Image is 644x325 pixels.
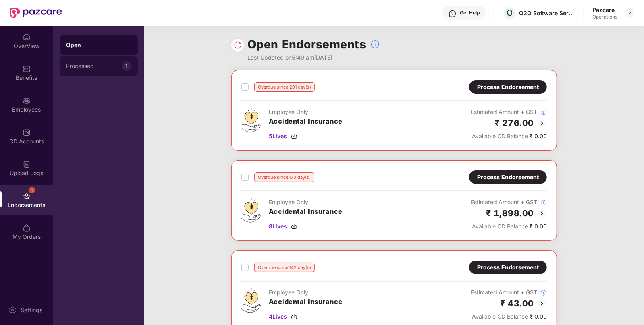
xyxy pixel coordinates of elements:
span: 4 Lives [269,312,287,321]
div: Process Endorsement [477,83,539,91]
div: Process Endorsement [477,173,539,182]
span: 8 Lives [269,222,287,231]
img: svg+xml;base64,PHN2ZyBpZD0iRG93bmxvYWQtMzJ4MzIiIHhtbG5zPSJodHRwOi8vd3d3LnczLm9yZy8yMDAwL3N2ZyIgd2... [291,223,297,230]
img: svg+xml;base64,PHN2ZyB4bWxucz0iaHR0cDovL3d3dy53My5vcmcvMjAwMC9zdmciIHdpZHRoPSI0OS4zMjEiIGhlaWdodD... [241,198,261,223]
div: Employee Only [269,198,343,207]
div: ₹ 0.00 [471,222,547,231]
div: Estimated Amount + GST [471,288,547,297]
div: Open [66,41,131,49]
div: Overdue since 201 day(s) [254,82,315,92]
div: Processed [66,63,122,69]
img: svg+xml;base64,PHN2ZyBpZD0iSW5mb18tXzMyeDMyIiBkYXRhLW5hbWU9IkluZm8gLSAzMngzMiIgeG1sbnM9Imh0dHA6Ly... [540,109,547,116]
div: Overdue since 173 day(s) [254,172,314,182]
img: svg+xml;base64,PHN2ZyBpZD0iSW5mb18tXzMyeDMyIiBkYXRhLW5hbWU9IkluZm8gLSAzMngzMiIgeG1sbnM9Imh0dHA6Ly... [540,290,547,296]
img: svg+xml;base64,PHN2ZyBpZD0iQ0RfQWNjb3VudHMiIGRhdGEtbmFtZT0iQ0QgQWNjb3VudHMiIHhtbG5zPSJodHRwOi8vd3... [23,128,31,137]
div: ₹ 0.00 [471,312,547,321]
img: svg+xml;base64,PHN2ZyBpZD0iRG93bmxvYWQtMzJ4MzIiIHhtbG5zPSJodHRwOi8vd3d3LnczLm9yZy8yMDAwL3N2ZyIgd2... [291,313,297,320]
div: Estimated Amount + GST [471,108,547,116]
span: Available CD Balance [472,132,528,139]
img: New Pazcare Logo [10,8,62,18]
span: O [507,8,513,18]
img: svg+xml;base64,PHN2ZyBpZD0iQmFjay0yMHgyMCIgeG1sbnM9Imh0dHA6Ly93d3cudzMub3JnLzIwMDAvc3ZnIiB3aWR0aD... [537,118,547,128]
img: svg+xml;base64,PHN2ZyBpZD0iQmFjay0yMHgyMCIgeG1sbnM9Imh0dHA6Ly93d3cudzMub3JnLzIwMDAvc3ZnIiB3aWR0aD... [537,209,547,218]
img: svg+xml;base64,PHN2ZyBpZD0iSGVscC0zMngzMiIgeG1sbnM9Imh0dHA6Ly93d3cudzMub3JnLzIwMDAvc3ZnIiB3aWR0aD... [449,10,457,18]
div: Overdue since 142 day(s) [254,263,315,272]
h3: Accidental Insurance [269,116,343,127]
div: Employee Only [269,288,343,297]
img: svg+xml;base64,PHN2ZyBpZD0iUmVsb2FkLTMyeDMyIiB4bWxucz0iaHR0cDovL3d3dy53My5vcmcvMjAwMC9zdmciIHdpZH... [234,41,242,49]
div: Last Updated on 5:49 am[DATE] [247,53,380,62]
img: svg+xml;base64,PHN2ZyBpZD0iRW5kb3JzZW1lbnRzIiB4bWxucz0iaHR0cDovL3d3dy53My5vcmcvMjAwMC9zdmciIHdpZH... [23,192,31,200]
img: svg+xml;base64,PHN2ZyBpZD0iSW5mb18tXzMyeDMyIiBkYXRhLW5hbWU9IkluZm8gLSAzMngzMiIgeG1sbnM9Imh0dHA6Ly... [540,199,547,206]
h1: Open Endorsements [247,35,366,53]
div: Pazcare [592,6,617,14]
h2: ₹ 276.00 [494,116,534,130]
img: svg+xml;base64,PHN2ZyB4bWxucz0iaHR0cDovL3d3dy53My5vcmcvMjAwMC9zdmciIHdpZHRoPSI0OS4zMjEiIGhlaWdodD... [241,108,261,132]
h2: ₹ 43.00 [501,297,534,310]
span: Available CD Balance [472,223,528,230]
img: svg+xml;base64,PHN2ZyBpZD0iSW5mb18tXzMyeDMyIiBkYXRhLW5hbWU9IkluZm8gLSAzMngzMiIgeG1sbnM9Imh0dHA6Ly... [370,39,380,49]
span: Available CD Balance [472,313,528,320]
div: Settings [18,306,45,314]
h3: Accidental Insurance [269,207,343,217]
h3: Accidental Insurance [269,297,343,307]
img: svg+xml;base64,PHN2ZyBpZD0iVXBsb2FkX0xvZ3MiIGRhdGEtbmFtZT0iVXBsb2FkIExvZ3MiIHhtbG5zPSJodHRwOi8vd3... [23,160,31,168]
div: Get Help [460,10,480,16]
div: ₹ 0.00 [471,132,547,141]
img: svg+xml;base64,PHN2ZyBpZD0iU2V0dGluZy0yMHgyMCIgeG1sbnM9Imh0dHA6Ly93d3cudzMub3JnLzIwMDAvc3ZnIiB3aW... [8,306,17,314]
img: svg+xml;base64,PHN2ZyBpZD0iRHJvcGRvd24tMzJ4MzIiIHhtbG5zPSJodHRwOi8vd3d3LnczLm9yZy8yMDAwL3N2ZyIgd2... [626,10,633,16]
img: svg+xml;base64,PHN2ZyBpZD0iQmVuZWZpdHMiIHhtbG5zPSJodHRwOi8vd3d3LnczLm9yZy8yMDAwL3N2ZyIgd2lkdGg9Ij... [23,65,31,73]
div: 1 [29,187,35,193]
div: Estimated Amount + GST [471,198,547,207]
span: 5 Lives [269,132,287,141]
div: 1 [122,61,131,71]
img: svg+xml;base64,PHN2ZyBpZD0iRG93bmxvYWQtMzJ4MzIiIHhtbG5zPSJodHRwOi8vd3d3LnczLm9yZy8yMDAwL3N2ZyIgd2... [291,133,297,139]
img: svg+xml;base64,PHN2ZyBpZD0iSG9tZSIgeG1sbnM9Imh0dHA6Ly93d3cudzMub3JnLzIwMDAvc3ZnIiB3aWR0aD0iMjAiIG... [23,33,31,41]
img: svg+xml;base64,PHN2ZyBpZD0iTXlfT3JkZXJzIiBkYXRhLW5hbWU9Ik15IE9yZGVycyIgeG1sbnM9Imh0dHA6Ly93d3cudz... [23,224,31,232]
div: Operations [592,14,617,20]
img: svg+xml;base64,PHN2ZyBpZD0iRW1wbG95ZWVzIiB4bWxucz0iaHR0cDovL3d3dy53My5vcmcvMjAwMC9zdmciIHdpZHRoPS... [23,97,31,105]
div: O2O Software Services Private Limited [519,9,575,17]
div: Process Endorsement [477,263,539,272]
img: svg+xml;base64,PHN2ZyB4bWxucz0iaHR0cDovL3d3dy53My5vcmcvMjAwMC9zdmciIHdpZHRoPSI0OS4zMjEiIGhlaWdodD... [241,288,261,313]
img: svg+xml;base64,PHN2ZyBpZD0iQmFjay0yMHgyMCIgeG1sbnM9Imh0dHA6Ly93d3cudzMub3JnLzIwMDAvc3ZnIiB3aWR0aD... [537,299,547,308]
div: Employee Only [269,108,343,116]
h2: ₹ 1,898.00 [486,207,534,220]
